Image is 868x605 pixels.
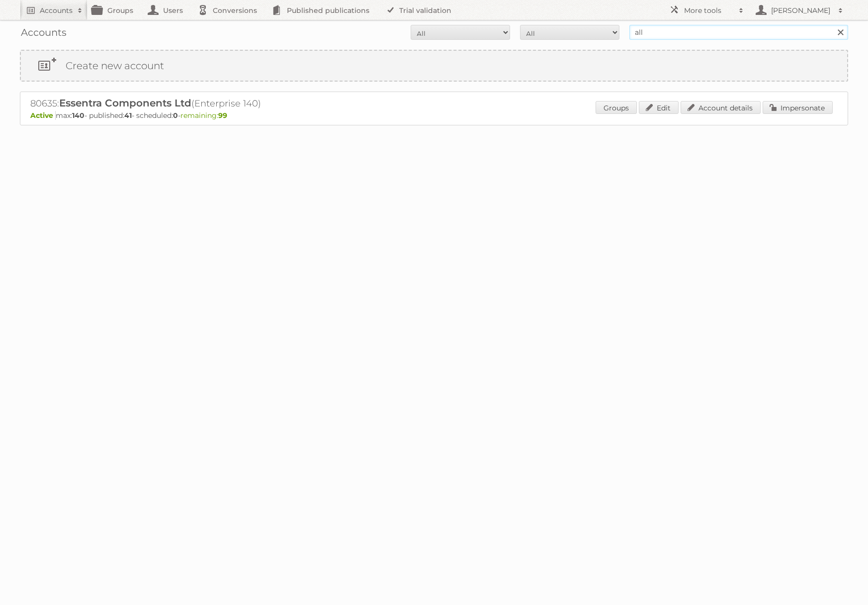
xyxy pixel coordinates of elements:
a: Groups [596,101,637,114]
strong: 140 [72,111,85,120]
span: remaining: [180,111,227,120]
a: Edit [639,101,679,114]
h2: More tools [684,5,734,15]
strong: 99 [218,111,227,120]
a: Create new account [21,51,847,81]
h2: [PERSON_NAME] [769,5,833,15]
a: Account details [681,101,761,114]
a: Impersonate [763,101,833,114]
h2: Accounts [40,5,73,15]
strong: 0 [173,111,178,120]
h2: 80635: (Enterprise 140) [30,97,378,110]
span: Active [30,111,56,120]
p: max: - published: - scheduled: - [30,111,838,120]
span: Essentra Components Ltd [59,97,191,109]
strong: 41 [124,111,132,120]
